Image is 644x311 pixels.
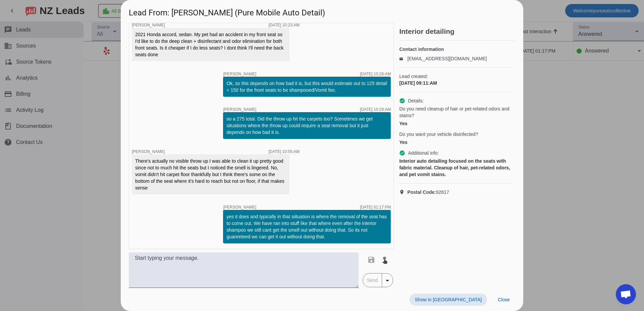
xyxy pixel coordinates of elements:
div: yes it does and typically in that siituation is where the removal of the seat has to come out. We... [226,213,387,240]
div: Open chat [616,284,636,304]
div: [DATE] 10:28:AM [360,72,391,76]
div: Yes [399,139,513,146]
span: Lead created: [399,73,513,80]
mat-icon: touch_app [381,256,389,264]
button: Show in [GEOGRAPHIC_DATA] [410,294,487,306]
div: [DATE] 10:29:AM [360,107,391,111]
span: Show in [GEOGRAPHIC_DATA] [415,297,482,302]
div: There's actually no visible throw up I was able to clean it up pretty good since not to much hit ... [135,158,286,191]
span: Do you need cleanup of hair or pet-related odors and stains? [399,105,513,119]
mat-icon: check_circle [399,150,405,156]
h2: Interior detailing [399,28,515,35]
span: Details: [408,97,424,104]
mat-icon: email [399,57,407,60]
span: Do you want your vehicle disinfected? [399,131,478,138]
div: 2021 Honda accord, sedan. My pet had an accident in my front seat so I'd like to do the deep clea... [135,31,286,58]
span: [PERSON_NAME] [223,72,256,76]
div: [DATE] 10:55:AM [269,150,300,154]
h4: Contact information [399,46,513,53]
div: Ok, so this depends on how bad it is, but this would estimate out to 125 detail + 150 for the fro... [226,80,387,93]
span: 92617 [407,189,449,196]
mat-icon: arrow_drop_down [383,277,391,285]
strong: Postal Code: [407,189,436,195]
mat-icon: location_on [399,189,407,195]
button: Close [492,294,515,306]
span: [PERSON_NAME] [223,107,256,111]
div: so a 275 total. Did the throw up hit the carpets too? Sometimes we get situations where the throw... [226,115,387,136]
span: [PERSON_NAME] [132,149,165,154]
div: [DATE] 01:17:PM [360,205,391,209]
span: Close [498,297,510,302]
span: [PERSON_NAME] [132,23,165,27]
a: [EMAIL_ADDRESS][DOMAIN_NAME] [407,56,487,61]
div: Yes [399,120,513,127]
div: Interior auto detailing focused on the seats with fabric material. Cleanup of hair, pet-related o... [399,158,513,178]
div: [DATE] 09:11:AM [399,80,513,86]
span: [PERSON_NAME] [223,205,256,209]
span: Additional info: [408,150,439,156]
mat-icon: check_circle [399,98,405,104]
div: [DATE] 10:23:AM [269,23,300,27]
